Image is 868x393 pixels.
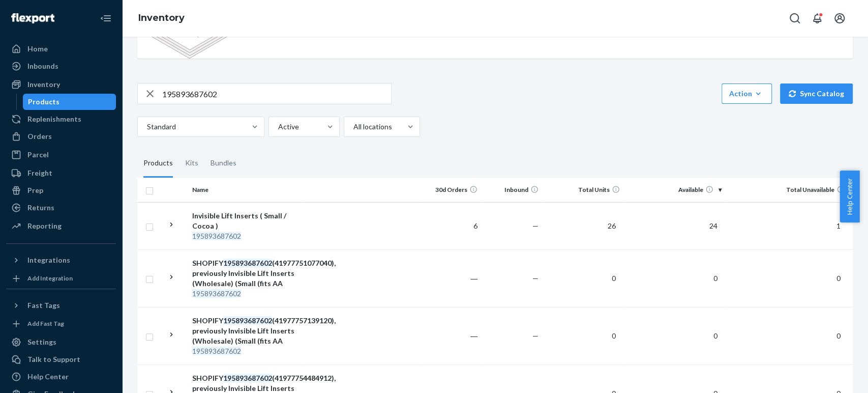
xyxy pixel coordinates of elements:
[27,203,54,213] div: Returns
[192,258,298,289] div: SHOPIFY (41977751077040), previously Invisible Lift Inserts (Wholesale) (Small (fits AA
[421,249,482,307] td: ―
[726,178,853,202] th: Total Unavailable
[722,83,772,104] button: Action
[192,211,298,231] div: Invisible Lift Inserts ( Small / Cocoa )
[27,300,60,311] div: Fast Tags
[27,185,43,195] div: Prep
[624,178,726,202] th: Available
[532,221,538,230] span: —
[27,255,70,265] div: Integrations
[543,178,624,202] th: Total Units
[6,165,116,181] a: Freight
[608,331,620,340] span: 0
[27,79,60,90] div: Inventory
[840,171,859,222] button: Help Center
[832,274,845,283] span: 0
[6,369,116,385] a: Help Center
[143,149,173,178] div: Products
[27,61,58,71] div: Inbounds
[6,128,116,145] a: Orders
[27,337,56,347] div: Settings
[482,178,543,202] th: Inbound
[223,316,272,325] em: 195893687602
[532,331,538,340] span: —
[705,221,722,230] span: 24
[709,331,722,340] span: 0
[223,259,272,267] em: 195893687602
[352,122,353,132] input: All locations
[421,307,482,364] td: ―
[829,8,850,29] button: Open account menu
[532,274,538,283] span: —
[192,347,241,355] em: 195893687602
[27,114,81,124] div: Replenishments
[27,168,52,178] div: Freight
[188,178,303,202] th: Name
[6,41,116,57] a: Home
[23,94,116,110] a: Products
[785,8,805,29] button: Open Search Box
[27,274,73,283] div: Add Integration
[27,150,49,160] div: Parcel
[27,372,69,382] div: Help Center
[6,272,116,285] a: Add Integration
[27,44,48,54] div: Home
[6,58,116,74] a: Inbounds
[709,274,722,283] span: 0
[96,8,116,29] button: Close Navigation
[130,4,193,33] ol: breadcrumbs
[27,131,52,142] div: Orders
[192,232,241,240] em: 195893687602
[192,289,241,298] em: 195893687602
[27,319,64,328] div: Add Fast Tag
[28,97,59,107] div: Products
[6,252,116,268] button: Integrations
[608,274,620,283] span: 0
[211,149,236,178] div: Bundles
[6,200,116,216] a: Returns
[223,374,272,382] em: 195893687602
[6,147,116,163] a: Parcel
[146,122,147,132] input: Standard
[6,218,116,234] a: Reporting
[6,111,116,127] a: Replenishments
[832,221,845,230] span: 1
[6,182,116,199] a: Prep
[421,202,482,249] td: 6
[11,13,54,23] img: Flexport logo
[162,83,391,104] input: Search inventory by name or sku
[27,221,62,231] div: Reporting
[6,351,116,368] a: Talk to Support
[421,178,482,202] th: 30d Orders
[277,122,278,132] input: Active
[780,83,853,104] button: Sync Catalog
[832,331,845,340] span: 0
[729,89,764,99] div: Action
[6,334,116,350] a: Settings
[6,318,116,330] a: Add Fast Tag
[807,8,827,29] button: Open notifications
[604,221,620,230] span: 26
[192,316,298,346] div: SHOPIFY (41977757139120), previously Invisible Lift Inserts (Wholesale) (Small (fits AA
[138,12,185,23] a: Inventory
[185,149,198,178] div: Kits
[6,76,116,93] a: Inventory
[27,354,80,364] div: Talk to Support
[6,297,116,314] button: Fast Tags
